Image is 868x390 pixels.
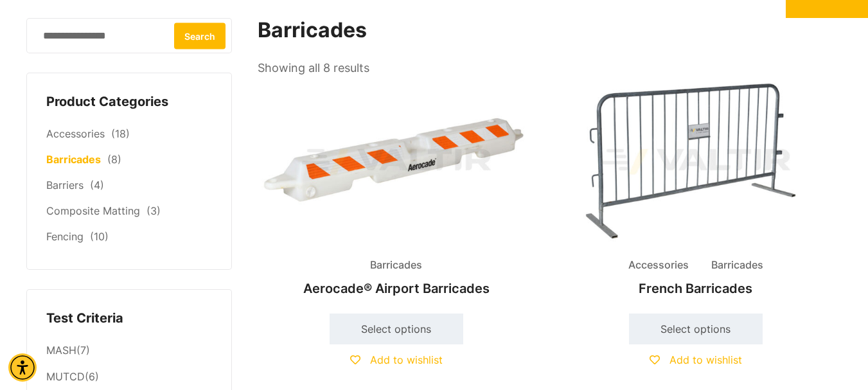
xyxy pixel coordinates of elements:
span: (8) [107,153,121,166]
a: Barricades [46,153,101,166]
a: Barriers [46,179,84,191]
a: MASH [46,344,76,357]
h1: Barricades [258,18,836,43]
span: Add to wishlist [370,353,443,366]
button: Search [174,22,226,49]
span: (18) [111,127,130,140]
a: Accessories [46,127,105,140]
span: (3) [146,204,161,217]
a: Add to wishlist [650,353,742,366]
input: Search for: [26,18,232,53]
img: A white traffic barrier with orange reflective stripes, labeled "Aerocade." [258,78,535,245]
h4: Test Criteria [46,309,212,328]
h2: Aerocade® Airport Barricades [258,274,535,303]
span: Add to wishlist [669,353,742,366]
a: Fencing [46,230,84,243]
p: Showing all 8 results [258,57,369,79]
a: Composite Matting [46,204,140,217]
span: Barricades [360,256,432,275]
li: (7) [46,337,212,364]
h2: French Barricades [557,274,835,303]
a: Add to wishlist [350,353,443,366]
a: Select options for “French Barricades” [629,314,763,344]
a: Select options for “Aerocade® Airport Barricades” [330,314,463,344]
span: Accessories [619,256,698,275]
a: Accessories BarricadesFrench Barricades [557,78,835,303]
h4: Product Categories [46,93,212,112]
span: (10) [90,230,109,243]
span: Barricades [702,256,773,275]
img: Accessories [557,78,835,245]
a: BarricadesAerocade® Airport Barricades [258,78,535,303]
span: (4) [90,179,104,191]
a: MUTCD [46,370,85,383]
div: Accessibility Menu [8,353,37,382]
